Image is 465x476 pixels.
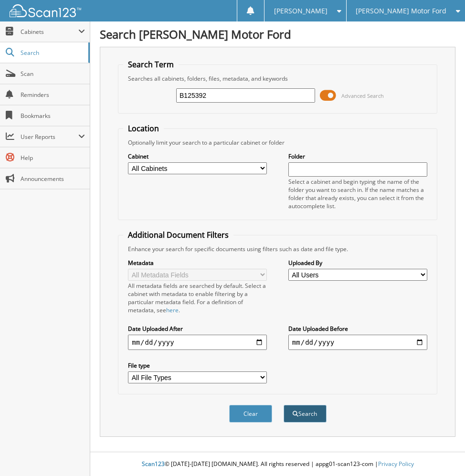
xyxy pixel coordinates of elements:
iframe: Chat Widget [417,430,465,476]
div: Enhance your search for specific documents using filters such as date and file type. [123,245,432,253]
h1: Search [PERSON_NAME] Motor Ford [100,26,455,42]
div: All metadata fields are searched by default. Select a cabinet with metadata to enable filtering b... [128,282,267,314]
span: [PERSON_NAME] Motor Ford [356,8,446,14]
legend: Additional Document Filters [123,230,233,240]
span: Help [21,154,85,162]
button: Search [284,405,327,423]
span: Bookmarks [21,112,85,120]
input: start [128,335,267,350]
legend: Search Term [123,59,179,70]
a: Privacy Policy [378,460,414,468]
span: Reminders [21,91,85,99]
legend: Location [123,123,164,134]
label: Cabinet [128,152,267,160]
span: User Reports [21,133,78,141]
div: Optionally limit your search to a particular cabinet or folder [123,138,432,147]
div: Select a cabinet and begin typing the name of the folder you want to search in. If the name match... [288,178,427,210]
button: Clear [229,405,272,423]
img: scan123-logo-white.svg [10,4,81,17]
label: Folder [288,152,427,160]
span: Cabinets [21,28,78,36]
span: Scan [21,70,85,78]
span: Advanced Search [341,92,384,99]
span: Search [21,49,84,57]
a: here [166,306,179,314]
label: Date Uploaded After [128,325,267,333]
span: Scan123 [142,460,165,468]
label: Uploaded By [288,259,427,267]
span: [PERSON_NAME] [274,8,328,14]
label: Date Uploaded Before [288,325,427,333]
input: end [288,335,427,350]
span: Announcements [21,175,85,183]
div: © [DATE]-[DATE] [DOMAIN_NAME]. All rights reserved | appg01-scan123-com | [90,453,465,476]
label: Metadata [128,259,267,267]
div: Searches all cabinets, folders, files, metadata, and keywords [123,74,432,83]
label: File type [128,361,267,370]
